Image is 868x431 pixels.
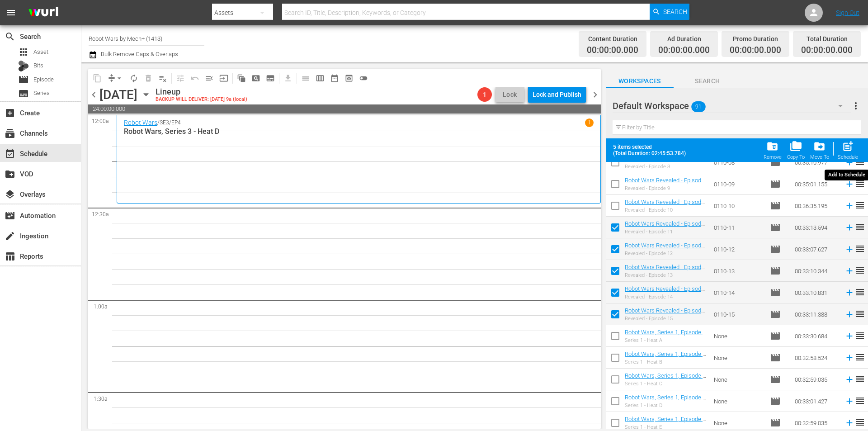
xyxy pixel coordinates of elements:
[33,75,54,84] span: Episode
[495,87,524,102] button: Lock
[844,309,854,319] svg: Add to Schedule
[129,74,138,83] span: autorenew_outlined
[850,95,861,117] button: more_vert
[658,33,710,45] div: Ad Duration
[528,86,586,103] button: Lock and Publish
[854,222,865,232] span: reorder
[5,108,15,118] span: Create
[18,47,29,57] span: Asset
[791,238,841,260] td: 00:33:07.627
[157,119,160,126] p: /
[791,390,841,412] td: 00:33:01.427
[115,74,124,83] span: arrow_drop_down
[344,74,354,83] span: preview_outlined
[854,308,865,319] span: reorder
[784,137,807,163] button: Copy To
[791,260,841,282] td: 00:33:10.344
[588,119,591,126] p: 1
[205,74,214,83] span: menu_open
[625,350,706,364] a: Robot Wars, Series 1, Episode 2 - Heat B
[88,104,601,114] span: 24:00:00.000
[625,372,706,386] a: Robot Wars, Series 1, Episode 3 - Heat C
[710,238,766,260] td: 0110-12
[770,157,781,168] span: Episode
[813,140,826,152] span: drive_file_move
[730,33,781,45] div: Promo Duration
[219,74,228,83] span: input
[18,61,29,71] div: Bits
[770,417,781,428] span: Episode
[160,119,171,126] p: SE3 /
[330,74,339,83] span: date_range_outlined
[5,210,15,221] span: Automation
[625,394,706,407] a: Robot Wars, Series 1, Episode 4 - Heat D
[770,352,781,363] span: Episode
[104,71,127,85] span: Remove Gaps & Overlaps
[710,369,766,390] td: None
[710,217,766,238] td: 0110-11
[710,347,766,369] td: None
[278,69,295,87] span: Download as CSV
[854,200,865,211] span: reorder
[625,294,707,300] div: Revealed - Episode 14
[766,140,778,152] span: folder_delete
[359,74,368,83] span: toggle_off
[854,265,865,276] span: reorder
[124,119,157,126] a: Robot Wars
[625,199,705,212] a: Robot Wars Revealed - Episode 10
[625,316,707,322] div: Revealed - Episode 15
[263,71,278,85] span: Create Series Block
[533,86,581,103] div: Lock and Publish
[787,154,805,160] div: Copy To
[170,69,188,87] span: Customize Events
[625,285,705,299] a: Robot Wars Revealed - Episode 14
[761,137,784,163] span: Remove Item From Workspace
[842,140,854,152] span: post_add
[625,337,707,343] div: Series 1 - Heat A
[844,396,854,406] svg: Add to Schedule
[625,272,707,278] div: Revealed - Episode 13
[770,200,781,211] span: Episode
[625,403,707,408] div: Series 1 - Heat D
[784,137,807,163] span: Copy Item To Workspace
[237,74,246,83] span: auto_awesome_motion_outlined
[836,9,859,16] a: Sign Out
[606,76,674,87] span: Workspaces
[18,88,29,99] span: Series
[625,229,707,235] div: Revealed - Episode 11
[590,89,601,100] span: chevron_right
[854,178,865,189] span: reorder
[342,71,356,85] span: View Backup
[231,69,249,87] span: Refresh All Search Blocks
[844,223,854,232] svg: Add to Schedule
[99,51,178,57] span: Bulk Remove Gaps & Overlaps
[625,251,707,256] div: Revealed - Episode 12
[844,353,854,363] svg: Add to Schedule
[710,173,766,195] td: 0110-09
[844,244,854,254] svg: Add to Schedule
[625,416,706,429] a: Robot Wars, Series 1, Episode 5 - Heat E
[650,4,689,20] button: Search
[770,331,781,341] span: Episode
[761,137,784,163] button: Remove
[791,217,841,238] td: 00:33:13.594
[202,71,217,85] span: Fill episodes with ad slates
[854,287,865,298] span: reorder
[770,222,781,233] span: Episode
[791,152,841,173] td: 00:35:10.977
[625,307,705,321] a: Robot Wars Revealed - Episode 15
[158,74,167,83] span: playlist_remove_outlined
[5,189,15,200] span: Overlays
[625,242,705,256] a: Robot Wars Revealed - Episode 12
[691,97,706,116] span: 91
[791,369,841,390] td: 00:32:59.035
[844,374,854,384] svg: Add to Schedule
[5,128,15,139] span: Channels
[356,71,371,85] span: 24 hours Lineup View is OFF
[171,119,181,126] p: EP4
[266,74,275,83] span: subtitles_outlined
[790,140,802,152] span: folder_copy
[625,164,707,170] div: Revealed - Episode 8
[854,156,865,167] span: reorder
[838,154,858,160] div: Schedule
